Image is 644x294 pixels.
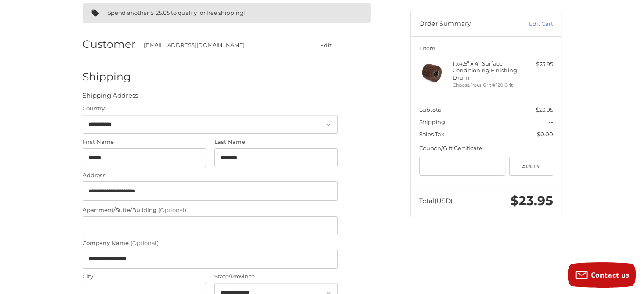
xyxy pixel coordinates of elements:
[83,239,338,247] label: Company Name
[83,91,138,104] legend: Shipping Address
[510,20,553,28] a: Edit Cart
[313,39,338,51] button: Edit
[520,60,553,69] div: $23.95
[537,131,553,137] span: $0.00
[108,9,245,16] span: Spend another $125.05 to qualify for free shipping!
[453,60,517,81] h4: 1 x 4.5” x 4” Surface Conditioning Finishing Drum
[419,106,443,113] span: Subtotal
[83,104,338,113] label: Country
[130,239,158,246] small: (Optional)
[568,262,636,288] button: Contact us
[83,70,132,83] h2: Shipping
[419,144,553,153] div: Coupon/Gift Certificate
[83,138,206,146] label: First Name
[214,138,338,146] label: Last Name
[144,41,297,49] div: [EMAIL_ADDRESS][DOMAIN_NAME]
[419,157,506,176] input: Gift Certificate or Coupon Code
[158,206,186,213] small: (Optional)
[453,82,517,89] li: Choose Your Grit #120 Grit
[83,38,135,51] h2: Customer
[419,118,445,125] span: Shipping
[83,272,206,281] label: City
[536,106,553,113] span: $23.95
[549,118,553,125] span: --
[419,197,453,205] span: Total (USD)
[83,206,338,214] label: Apartment/Suite/Building
[419,45,553,52] h3: 1 Item
[419,131,444,137] span: Sales Tax
[509,157,553,176] button: Apply
[511,193,553,209] span: $23.95
[214,272,338,281] label: State/Province
[591,270,630,280] span: Contact us
[419,20,510,28] h3: Order Summary
[83,171,338,180] label: Address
